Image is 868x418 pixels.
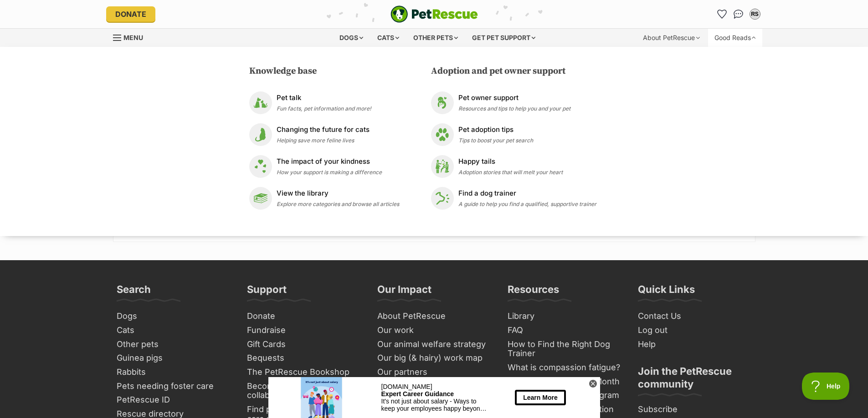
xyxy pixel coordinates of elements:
[634,323,755,337] a: Log out
[734,10,743,19] img: chat-41dd97257d64d25036548639549fe6c8038ab92f7586957e7f3b1b290dea8141.svg
[458,137,533,144] span: Tips to boost your pet search
[431,187,596,210] a: Find a dog trainer Find a dog trainer A guide to help you find a qualified, supportive trainer
[113,29,149,45] a: Menu
[458,105,570,112] span: Resources and tips to help you and your pet
[431,91,454,114] img: Pet owner support
[374,323,495,337] a: Our work
[390,5,478,23] a: PetRescue
[249,91,272,114] img: Pet talk
[249,65,404,78] h3: Knowledge base
[113,6,219,13] div: [DOMAIN_NAME]
[504,361,625,375] a: What is compassion fatigue?
[371,29,406,47] div: Cats
[333,29,370,47] div: Dogs
[708,29,762,47] div: Good Reads
[431,65,601,78] h3: Adoption and pet owner support
[504,375,625,389] a: National Pet Adoption Month
[249,187,399,210] a: View the library View the library Explore more categories and browse all articles
[731,7,746,21] a: Conversations
[113,20,219,35] div: It's not just about salary - Ways to keep your employees happy beyond compensation
[466,29,542,47] div: Get pet support
[277,105,371,112] span: Fun facts, pet information and more!
[243,337,365,352] a: Gift Cards
[750,10,760,19] div: RS
[113,379,234,393] a: Pets needing foster care
[431,91,596,114] a: Pet owner support Pet owner support Resources and tips to help you and your pet
[249,155,272,178] img: The impact of your kindness
[113,323,234,337] a: Cats
[634,403,755,417] a: Subscribe
[374,309,495,323] a: About PetRescue
[407,29,464,47] div: Other pets
[243,379,365,403] a: Become a food donation collaborator
[504,323,625,337] a: FAQ
[277,201,399,207] span: Explore more categories and browse all articles
[117,283,151,301] h3: Search
[431,123,596,146] a: Pet adoption tips Pet adoption tips Tips to boost your pet search
[431,155,454,178] img: Happy tails
[377,283,431,301] h3: Our Impact
[123,34,143,41] span: Menu
[638,283,695,301] h3: Quick Links
[504,309,625,323] a: Library
[802,373,850,400] iframe: Help Scout Beacon - Open
[504,337,625,361] a: How to Find the Right Dog Trainer
[638,365,752,396] h3: Join the PetRescue community
[243,309,365,323] a: Donate
[106,6,155,22] a: Donate
[458,169,563,176] span: Adoption stories that will melt your heart
[113,365,234,379] a: Rabbits
[113,351,234,365] a: Guinea pigs
[374,365,495,379] a: Our partners
[277,137,354,144] span: Helping save more feline lives
[637,29,706,47] div: About PetRescue
[374,351,495,365] a: Our big (& hairy) work map
[431,155,596,178] a: Happy tails Happy tails Adoption stories that will melt your heart
[113,309,234,323] a: Dogs
[390,5,478,23] img: logo-e224e6f780fb5917bec1dbf3a21bbac754714ae5b6737aabdf751b685950b380.svg
[277,188,399,199] p: View the library
[249,91,399,114] a: Pet talk Pet talk Fun facts, pet information and more!
[113,337,234,352] a: Other pets
[458,125,533,135] p: Pet adoption tips
[458,93,570,103] p: Pet owner support
[247,13,297,28] button: Learn More
[374,337,495,352] a: Our animal welfare strategy
[634,337,755,352] a: Help
[748,7,762,21] button: My account
[113,393,234,407] a: PetRescue ID
[431,187,454,210] img: Find a dog trainer
[249,187,272,210] img: View the library
[277,93,371,103] p: Pet talk
[508,283,559,301] h3: Resources
[458,201,596,207] span: A guide to help you find a qualified, supportive trainer
[249,123,399,146] a: Changing the future for cats Changing the future for cats Helping save more feline lives
[715,7,762,21] ul: Account quick links
[277,156,382,167] p: The impact of your kindness
[243,365,365,379] a: The PetRescue Bookshop
[715,7,729,21] a: Favourites
[458,156,563,167] p: Happy tails
[113,13,219,20] div: Expert Career Guidance
[277,169,382,176] span: How your support is making a difference
[249,123,272,146] img: Changing the future for cats
[634,309,755,323] a: Contact Us
[277,125,370,135] p: Changing the future for cats
[458,188,596,199] p: Find a dog trainer
[249,155,399,178] a: The impact of your kindness The impact of your kindness How your support is making a difference
[243,323,365,337] a: Fundraise
[431,123,454,146] img: Pet adoption tips
[243,351,365,365] a: Bequests
[247,283,287,301] h3: Support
